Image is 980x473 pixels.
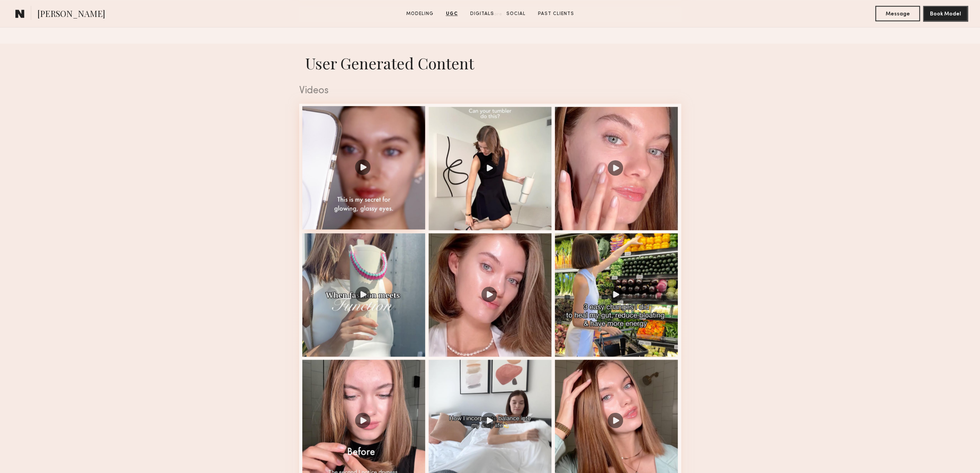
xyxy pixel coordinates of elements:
[467,10,497,17] a: Digitals
[443,10,461,17] a: UGC
[535,10,577,17] a: Past Clients
[503,10,529,17] a: Social
[923,6,968,21] button: Book Model
[403,10,437,17] a: Modeling
[299,86,681,96] div: Videos
[875,6,920,21] button: Message
[293,53,687,73] h1: User Generated Content
[923,10,968,17] a: Book Model
[37,8,105,21] span: [PERSON_NAME]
